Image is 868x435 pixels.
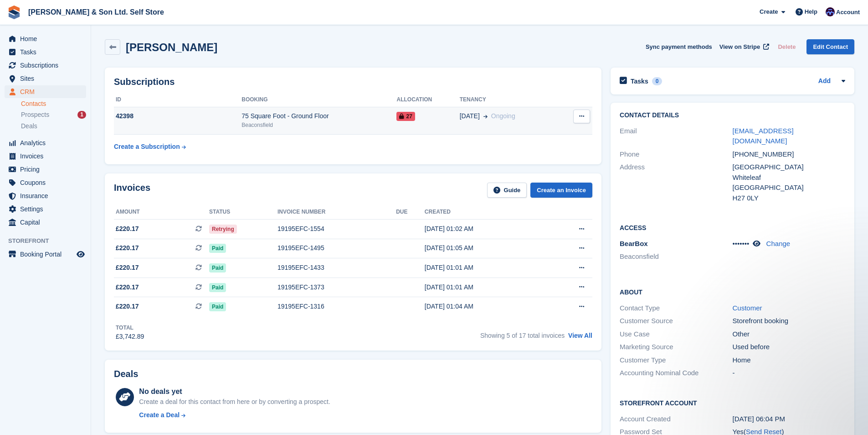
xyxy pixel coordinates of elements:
[733,183,845,193] div: [GEOGRAPHIC_DATA]
[620,112,845,119] h2: Contact Details
[116,324,144,332] div: Total
[733,368,845,378] div: -
[114,142,180,152] div: Create a Subscription
[646,39,712,54] button: Sync payment methods
[766,240,791,247] a: Change
[826,7,835,16] img: Josey Kitching
[460,93,559,107] th: Tenancy
[733,316,845,326] div: Storefront booking
[716,39,771,54] a: View on Stripe
[20,150,75,162] span: Invoices
[5,32,86,45] a: menu
[733,240,750,247] span: •••••••
[20,189,75,202] span: Insurance
[5,248,86,261] a: menu
[480,332,565,339] span: Showing 5 of 17 total invoices
[20,176,75,189] span: Coupons
[114,205,209,220] th: Amount
[805,7,817,16] span: Help
[620,162,732,203] div: Address
[277,283,396,292] div: 19195EFC-1373
[620,287,845,296] h2: About
[760,7,778,16] span: Create
[209,225,237,234] span: Retrying
[116,263,139,273] span: £220.17
[20,216,75,229] span: Capital
[5,46,86,58] a: menu
[491,112,515,120] span: Ongoing
[425,224,545,234] div: [DATE] 01:02 AM
[20,85,75,98] span: CRM
[209,302,226,311] span: Paid
[116,302,139,311] span: £220.17
[5,176,86,189] a: menu
[241,111,396,121] div: 75 Square Foot - Ground Floor
[652,77,663,85] div: 0
[620,303,732,314] div: Contact Type
[114,138,186,155] a: Create a Subscription
[836,8,860,17] span: Account
[20,32,75,45] span: Home
[139,410,330,420] a: Create a Deal
[733,329,845,340] div: Other
[733,342,845,352] div: Used before
[733,355,845,366] div: Home
[8,236,91,246] span: Storefront
[139,397,330,407] div: Create a deal for this contact from here or by converting a prospect.
[5,163,86,176] a: menu
[20,72,75,85] span: Sites
[719,42,760,52] span: View on Stripe
[116,332,144,341] div: £3,742.89
[620,126,732,147] div: Email
[774,39,799,54] button: Delete
[277,205,396,220] th: Invoice number
[116,243,139,253] span: £220.17
[5,85,86,98] a: menu
[5,59,86,72] a: menu
[114,93,241,107] th: ID
[5,136,86,149] a: menu
[20,59,75,72] span: Subscriptions
[126,41,217,53] h2: [PERSON_NAME]
[241,93,396,107] th: Booking
[5,72,86,85] a: menu
[21,100,86,108] a: Contacts
[733,162,845,173] div: [GEOGRAPHIC_DATA]
[5,216,86,229] a: menu
[396,112,415,121] span: 27
[425,205,545,220] th: Created
[620,329,732,340] div: Use Case
[277,302,396,311] div: 19195EFC-1316
[209,263,226,273] span: Paid
[733,127,794,145] a: [EMAIL_ADDRESS][DOMAIN_NAME]
[733,304,762,312] a: Customer
[241,121,396,129] div: Beaconsfield
[620,316,732,326] div: Customer Source
[425,302,545,311] div: [DATE] 01:04 AM
[7,5,21,19] img: stora-icon-8386f47178a22dfd0bd8f6a31ec36ba5ce8667c1dd55bd0f319d3a0aa187defe.svg
[396,205,425,220] th: Due
[733,414,845,425] div: [DATE] 06:04 PM
[209,283,226,292] span: Paid
[733,193,845,204] div: H27 0LY
[425,283,545,292] div: [DATE] 01:01 AM
[5,189,86,202] a: menu
[818,76,831,87] a: Add
[114,77,592,87] h2: Subscriptions
[568,332,592,339] a: View All
[21,110,86,120] a: Prospects 1
[209,244,226,253] span: Paid
[806,39,854,54] a: Edit Contact
[5,203,86,215] a: menu
[620,342,732,352] div: Marketing Source
[20,248,75,261] span: Booking Portal
[20,46,75,58] span: Tasks
[733,173,845,183] div: Whiteleaf
[209,205,277,220] th: Status
[620,252,732,262] li: Beaconsfield
[114,111,241,121] div: 42398
[77,111,86,119] div: 1
[139,386,330,397] div: No deals yet
[620,223,845,232] h2: Access
[425,263,545,273] div: [DATE] 01:01 AM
